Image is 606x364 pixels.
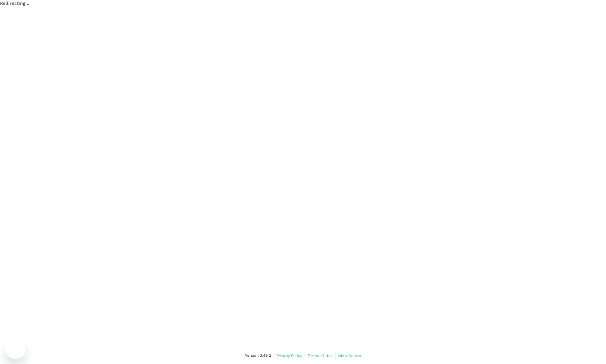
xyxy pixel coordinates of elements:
[5,339,25,359] iframe: Button to launch messaging window
[308,352,333,359] a: Terms of Use
[308,354,333,358] span: Terms of Use
[276,354,302,358] span: Privacy Policy
[276,352,302,359] a: Privacy Policy
[338,354,361,358] span: Help Centre
[245,353,271,359] span: Version 3.49.2
[338,352,361,359] a: Help Centre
